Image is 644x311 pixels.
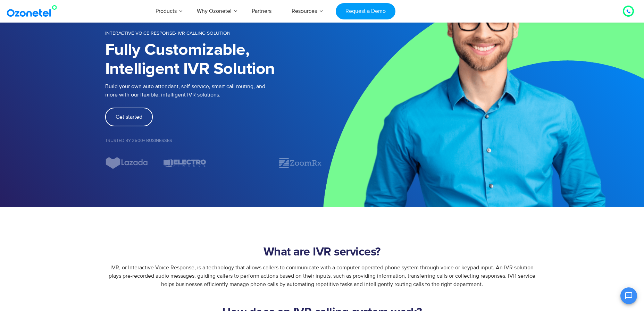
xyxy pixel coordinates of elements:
[105,157,322,169] div: Image Carousel
[336,3,395,19] a: Request a Demo
[220,159,264,167] div: 1 / 7
[278,157,322,169] div: 2 / 7
[105,157,149,169] img: Lazada
[105,157,149,169] div: 6 / 7
[278,157,322,169] img: zoomrx
[105,82,322,99] p: Build your own auto attendant, self-service, smart call routing, and more with our flexible, inte...
[163,157,207,169] div: 7 / 7
[105,108,153,126] a: Get started
[105,138,322,143] h5: Trusted by 2500+ Businesses
[105,41,322,79] h1: Fully Customizable, Intelligent IVR Solution
[620,287,637,304] button: Open chat
[105,245,539,259] h2: What are IVR services?
[109,264,535,288] span: IVR, or Interactive Voice Response, is a technology that allows callers to communicate with a com...
[105,30,231,36] span: INTERACTIVE VOICE RESPONSE- IVR Calling Solution
[116,114,142,120] span: Get started
[163,157,207,169] img: electro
